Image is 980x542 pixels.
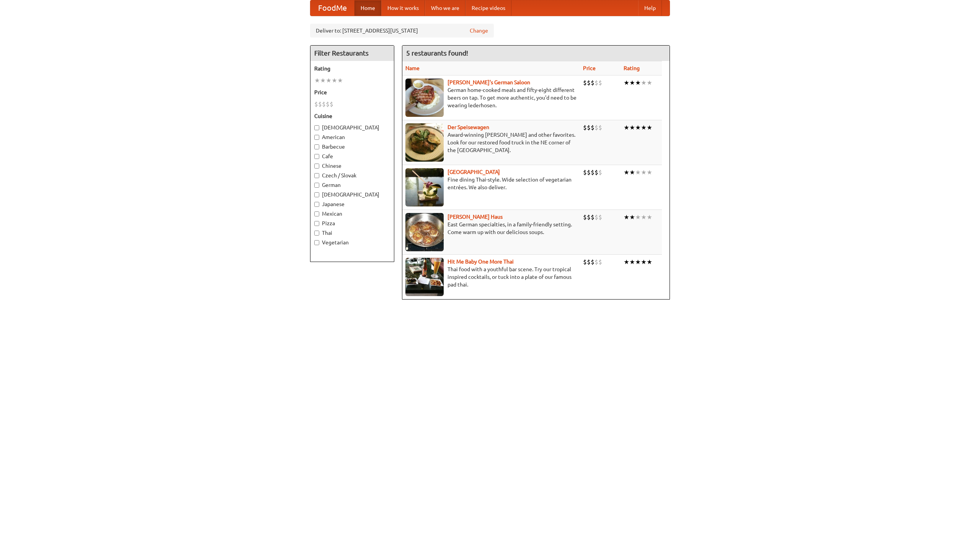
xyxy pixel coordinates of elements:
li: $ [591,213,595,221]
a: Recipe videos [465,0,511,16]
li: $ [322,100,326,108]
li: ★ [624,123,629,132]
li: $ [326,100,330,108]
li: ★ [641,123,647,132]
img: speisewagen.jpg [405,123,444,162]
li: $ [598,213,602,221]
li: ★ [647,79,652,87]
a: Change [470,27,488,34]
li: $ [591,258,595,266]
input: American [314,135,319,140]
a: Der Speisewagen [448,124,489,130]
a: How it works [381,0,425,16]
img: esthers.jpg [405,79,444,117]
li: ★ [635,123,641,132]
li: $ [591,123,595,132]
li: ★ [635,213,641,221]
li: $ [591,79,595,87]
label: American [314,133,390,141]
li: ★ [624,79,629,87]
a: Price [583,65,596,71]
li: $ [595,123,598,132]
li: $ [598,258,602,266]
li: $ [583,258,587,266]
li: ★ [326,76,332,85]
li: ★ [641,79,647,87]
h4: Filter Restaurants [310,46,394,61]
ng-pluralize: 5 restaurants found! [406,49,468,57]
label: Cafe [314,152,390,160]
img: satay.jpg [405,168,444,206]
li: $ [595,168,598,177]
li: ★ [635,79,641,87]
input: Czech / Slovak [314,173,319,178]
li: ★ [641,213,647,221]
li: ★ [314,76,320,85]
li: ★ [647,168,652,177]
label: Chinese [314,162,390,170]
a: [PERSON_NAME]'s German Saloon [448,79,530,85]
li: ★ [641,258,647,266]
li: ★ [635,258,641,266]
a: Hit Me Baby One More Thai [448,259,514,265]
img: babythai.jpg [405,258,444,296]
li: ★ [629,213,635,221]
input: German [314,183,319,188]
li: $ [583,213,587,221]
li: $ [587,258,591,266]
input: Thai [314,231,319,236]
label: Vegetarian [314,239,390,246]
li: $ [587,123,591,132]
li: $ [587,79,591,87]
a: [GEOGRAPHIC_DATA] [448,169,500,175]
a: Help [638,0,662,16]
li: ★ [624,213,629,221]
h5: Price [314,88,390,96]
div: Deliver to: [STREET_ADDRESS][US_STATE] [310,24,494,38]
input: [DEMOGRAPHIC_DATA] [314,125,319,130]
li: ★ [647,258,652,266]
label: Japanese [314,200,390,208]
li: ★ [641,168,647,177]
li: ★ [332,76,337,85]
li: $ [598,79,602,87]
li: ★ [320,76,326,85]
input: Pizza [314,221,319,226]
li: $ [598,168,602,177]
a: Name [405,65,420,71]
li: ★ [337,76,343,85]
input: Barbecue [314,144,319,149]
input: Mexican [314,211,319,216]
label: [DEMOGRAPHIC_DATA] [314,191,390,198]
h5: Cuisine [314,112,390,120]
li: $ [330,100,333,108]
li: ★ [624,258,629,266]
li: $ [595,258,598,266]
li: $ [595,79,598,87]
li: ★ [629,79,635,87]
input: Chinese [314,164,319,169]
a: [PERSON_NAME] Haus [448,214,503,220]
label: Barbecue [314,143,390,151]
label: German [314,181,390,189]
input: [DEMOGRAPHIC_DATA] [314,192,319,197]
p: East German specialties, in a family-friendly setting. Come warm up with our delicious soups. [405,221,577,236]
label: Mexican [314,210,390,218]
li: $ [314,100,318,108]
li: $ [591,168,595,177]
li: $ [318,100,322,108]
input: Vegetarian [314,240,319,245]
a: FoodMe [310,0,354,16]
input: Japanese [314,202,319,207]
label: Pizza [314,219,390,227]
li: $ [587,168,591,177]
li: ★ [629,123,635,132]
p: Award-winning [PERSON_NAME] and other favorites. Look for our restored food truck in the NE corne... [405,131,577,154]
li: ★ [647,213,652,221]
li: ★ [624,168,629,177]
li: $ [587,213,591,221]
